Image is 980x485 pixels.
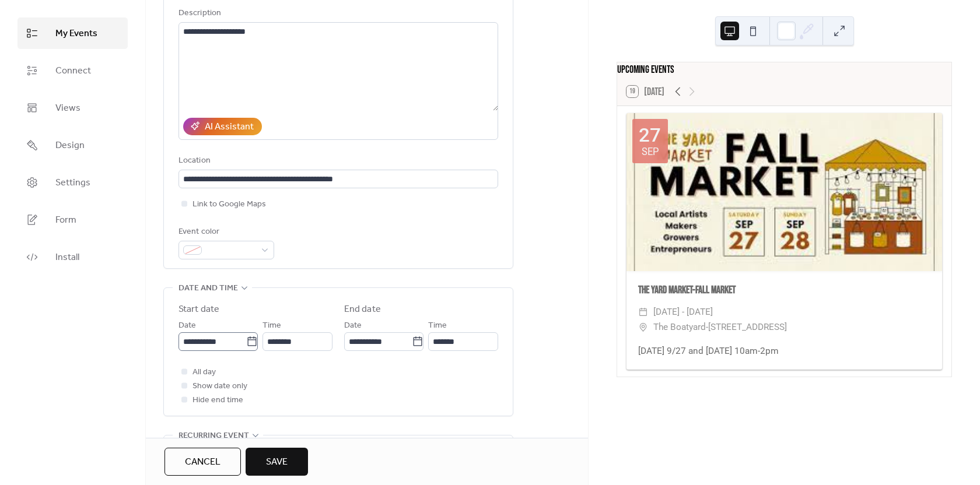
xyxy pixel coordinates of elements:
[653,319,787,335] span: The Boatyard-[STREET_ADDRESS]
[653,304,713,319] span: [DATE] - [DATE]
[178,303,219,317] div: Start date
[55,27,97,41] span: My Events
[178,282,238,296] span: Date and time
[344,303,381,317] div: End date
[266,455,288,469] span: Save
[344,319,362,333] span: Date
[205,120,254,134] div: AI Assistant
[178,225,272,239] div: Event color
[17,17,128,49] a: My Events
[192,393,243,407] span: Hide end time
[55,101,80,115] span: Views
[178,319,196,333] span: Date
[55,139,85,153] span: Design
[55,251,79,265] span: Install
[638,304,649,319] div: ​
[17,241,128,273] a: Install
[185,455,220,469] span: Cancel
[183,118,262,135] button: AI Assistant
[178,6,496,20] div: Description
[428,319,447,333] span: Time
[262,319,281,333] span: Time
[17,55,128,86] a: Connect
[639,125,661,145] div: 27
[17,129,128,161] a: Design
[626,283,942,298] div: The Yard Market-Fall Market
[178,429,249,443] span: Recurring event
[192,379,247,393] span: Show date only
[638,319,649,335] div: ​
[192,365,216,379] span: All day
[178,154,496,168] div: Location
[642,147,659,157] div: Sep
[55,213,76,227] span: Form
[617,62,951,78] div: Upcoming events
[626,345,942,358] div: [DATE] 9/27 and [DATE] 10am-2pm
[17,92,128,124] a: Views
[55,176,90,190] span: Settings
[17,167,128,198] a: Settings
[192,198,266,212] span: Link to Google Maps
[55,64,91,78] span: Connect
[17,204,128,236] a: Form
[164,448,241,476] button: Cancel
[246,448,308,476] button: Save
